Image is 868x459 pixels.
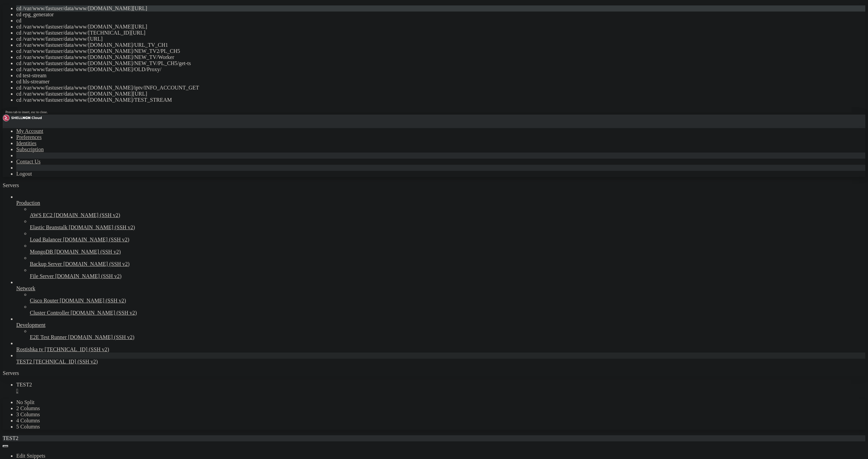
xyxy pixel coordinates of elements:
[63,261,130,267] span: [DOMAIN_NAME] (SSH v2)
[16,5,865,12] li: cd /var/www/fastuser/data/www/[DOMAIN_NAME][URL]
[55,273,122,279] span: [DOMAIN_NAME] (SSH v2)
[3,37,779,42] x-row: ===========================================================================
[3,121,779,127] x-row: 17:06:42 up 1 day, 19:30, 4 users, load average: 1.18, 1.18, 0.96
[30,334,67,340] span: E2E Test Runner
[16,134,42,140] a: Preferences
[16,79,865,85] li: cd hls-streamer
[16,66,865,73] li: cd /var/www/fastuser/data/www/[DOMAIN_NAME]/OLD/Proxy/
[33,359,98,364] span: [TECHNICAL_ID] (SSH v2)
[30,249,53,255] span: MongoDB
[5,110,47,114] span: Press tab to insert, esc to close.
[3,87,779,93] x-row: /etc/apache2/fastpanel2-available
[16,97,865,103] li: cd /var/www/fastuser/data/www/[DOMAIN_NAME]/TEST_STREAM
[30,212,865,218] a: AWS EC2 [DOMAIN_NAME] (SSH v2)
[16,194,865,279] li: Production
[30,261,62,267] span: Backup Server
[16,453,45,459] a: Edit Snippets
[16,91,865,97] li: cd /var/www/fastuser/data/www/[DOMAIN_NAME][URL]
[16,322,865,328] a: Development
[3,182,46,188] a: Servers
[30,298,865,304] a: Cisco Router [DOMAIN_NAME] (SSH v2)
[16,359,32,364] span: TEST2
[3,435,18,441] span: TEST2
[30,255,865,267] li: Backup Server [DOMAIN_NAME] (SSH v2)
[30,334,865,340] a: E2E Test Runner [DOMAIN_NAME] (SSH v2)
[30,267,865,279] li: File Server [DOMAIN_NAME] (SSH v2)
[16,12,865,18] li: cd epg_generator
[16,316,865,340] li: Development
[30,243,865,255] li: MongoDB [DOMAIN_NAME] (SSH v2)
[16,171,32,177] a: Logout
[3,166,60,172] span: св: command not found
[3,65,779,71] x-row: ===========================================================================
[3,155,60,160] span: св: command not found
[16,48,865,54] li: cd /var/www/fastuser/data/www/[DOMAIN_NAME]/NEW_TV2/PL_CH5
[35,149,41,155] span: св
[30,249,865,255] a: MongoDB [DOMAIN_NAME] (SSH v2)
[3,149,779,155] x-row: root@web8:~#
[54,249,121,255] span: [DOMAIN_NAME] (SSH v2)
[30,224,67,230] span: Elastic Beanstalk
[16,353,865,365] li: TEST2 [TECHNICAL_ID] (SSH v2)
[35,161,41,166] span: св
[16,382,865,394] a: TEST2
[16,346,865,353] a: Rostishka tv [TECHNICAL_ID] (SSH v2)
[30,237,62,242] span: Load Balancer
[73,20,98,25] span: FASTPANEL
[3,20,779,25] x-row: This server is captured by control panel.
[30,298,58,303] span: Cisco Router
[46,172,48,178] div: (15, 30)
[3,144,779,149] x-row: Try `pgrep --help' for more information.
[16,200,865,206] a: Production
[3,182,19,188] span: Servers
[16,200,40,206] span: Production
[3,82,779,87] x-row: /etc/nginx/fastpanel2-available
[16,128,43,134] a: My Account
[16,24,865,30] li: cd /var/www/fastuser/data/www/[DOMAIN_NAME][URL]
[16,340,865,353] li: Rostishka tv [TECHNICAL_ID] (SSH v2)
[3,54,41,59] span: [TECHNICAL_ID]
[3,8,779,14] x-row: Welcome!
[30,310,865,316] a: Cluster Controller [DOMAIN_NAME] (SSH v2)
[16,359,865,365] a: TEST2 [TECHNICAL_ID] (SSH v2)
[16,424,40,430] a: 5 Columns
[3,127,779,133] x-row: ###########################################################################
[16,388,865,394] a: 
[16,418,40,423] a: 4 Columns
[3,172,779,178] x-row: root@web8:~# cd
[3,3,779,8] x-row: ###########################################################################
[3,82,19,87] span: NGINX:
[3,104,106,109] span: You may do that in your control panel.
[3,115,42,121] img: Shellngn
[16,382,32,387] span: TEST2
[16,322,45,328] span: Development
[16,73,865,79] li: cd test-stream
[30,273,54,279] span: File Server
[16,146,44,152] a: Subscription
[16,36,865,42] li: cd /var/www/fastuser/data/www/[URL]
[30,261,865,267] a: Backup Server [DOMAIN_NAME] (SSH v2)
[16,405,40,411] a: 2 Columns
[3,138,779,144] x-row: pgrep: no matching criteria specified
[63,237,130,242] span: [DOMAIN_NAME] (SSH v2)
[71,310,137,316] span: [DOMAIN_NAME] (SSH v2)
[16,54,865,60] li: cd /var/www/fastuser/data/www/[DOMAIN_NAME]/NEW_TV/Worker
[3,31,779,37] x-row: Operating System:
[16,279,865,316] li: Network
[16,42,865,48] li: cd /var/www/fastuser/data/www/[DOMAIN_NAME]/URL_TV_CH1
[3,110,779,116] x-row: ===========================================================================
[16,85,865,91] li: cd /var/www/fastuser/data/www/[DOMAIN_NAME]/iptv/INFO_ACCOUNT_GET
[30,328,865,340] li: E2E Test Runner [DOMAIN_NAME] (SSH v2)
[30,218,865,231] li: Elastic Beanstalk [DOMAIN_NAME] (SSH v2)
[30,304,865,316] li: Cluster Controller [DOMAIN_NAME] (SSH v2)
[3,132,779,138] x-row: root@web8:~# pgrep
[60,298,126,303] span: [DOMAIN_NAME] (SSH v2)
[16,412,40,417] a: 3 Columns
[49,31,98,36] span: Ubuntu 24.04.3 LTS
[16,60,865,66] li: cd /var/www/fastuser/data/www/[DOMAIN_NAME]/NEW_TV/PL_CH5/get-ts
[3,87,24,93] span: APACHE2:
[3,370,865,376] div: Servers
[30,273,865,279] a: File Server [DOMAIN_NAME] (SSH v2)
[30,224,865,231] a: Elastic Beanstalk [DOMAIN_NAME] (SSH v2)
